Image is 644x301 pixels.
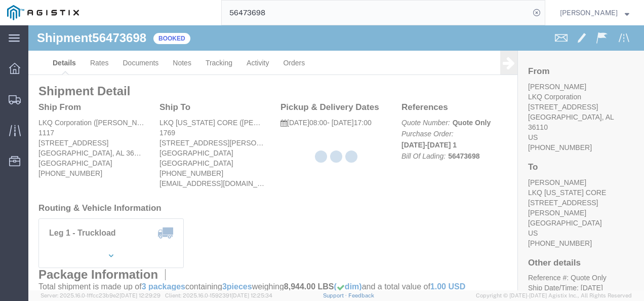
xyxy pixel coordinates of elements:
a: Support [323,292,348,298]
img: logo [7,5,79,20]
a: Feedback [348,292,374,298]
span: Nathan Seeley [560,7,618,18]
span: Copyright © [DATE]-[DATE] Agistix Inc., All Rights Reserved [476,291,632,300]
span: [DATE] 12:29:29 [119,292,160,298]
input: Search for shipment number, reference number [222,1,530,25]
span: Server: 2025.16.0-1ffcc23b9e2 [41,292,160,298]
button: [PERSON_NAME] [559,7,630,19]
span: [DATE] 12:25:34 [231,292,272,298]
span: Client: 2025.16.0-1592391 [165,292,272,298]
